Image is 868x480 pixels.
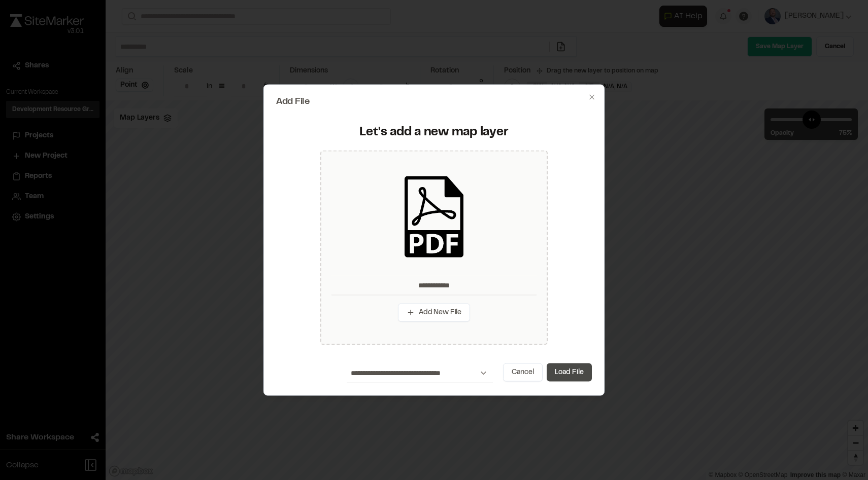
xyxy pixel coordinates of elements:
div: Add New File [320,151,548,345]
img: pdf_black_icon.png [393,176,475,257]
div: Let's add a new map layer [282,124,586,140]
button: Cancel [503,363,543,382]
button: Load File [547,363,592,382]
button: Add New File [398,303,470,321]
h2: Add File [276,97,592,106]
